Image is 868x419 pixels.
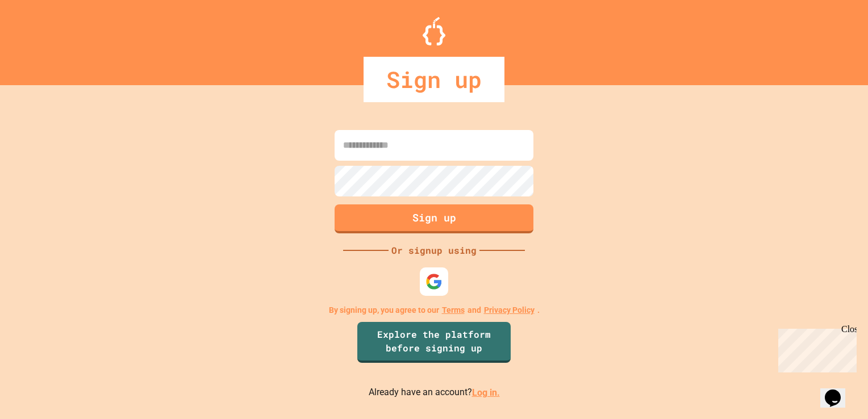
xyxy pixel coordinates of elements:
div: Sign up [364,57,504,102]
iframe: chat widget [820,374,857,408]
div: Or signup using [389,244,479,257]
button: Sign up [335,204,533,233]
img: Logo.svg [423,17,445,45]
iframe: chat widget [774,324,857,372]
p: By signing up, you agree to our and . [329,304,540,316]
a: Privacy Policy [484,304,535,316]
a: Log in. [472,387,500,398]
p: Already have an account? [369,386,500,400]
a: Terms [442,304,465,316]
img: google-icon.svg [425,273,443,290]
a: Explore the platform before signing up [357,322,511,363]
div: Chat with us now!Close [5,5,78,72]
